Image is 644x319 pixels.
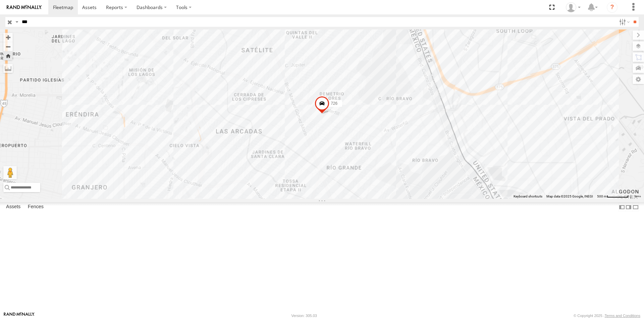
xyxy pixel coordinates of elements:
[632,202,639,212] label: Hide Summary Table
[3,203,24,212] label: Assets
[3,166,17,179] button: Drag Pegman onto the map to open Street View
[619,202,625,212] label: Dock Summary Table to the Left
[597,194,607,198] span: 500 m
[546,194,593,198] span: Map data ©2025 Google, INEGI
[14,17,19,27] label: Search Query
[24,203,47,212] label: Fences
[7,5,42,10] img: rand-logo.svg
[3,42,13,51] button: Zoom out
[291,314,317,318] div: Version: 305.03
[605,314,640,318] a: Terms and Conditions
[607,2,618,13] i: ?
[3,64,13,73] label: Measure
[514,194,542,199] button: Keyboard shortcuts
[574,314,640,318] div: © Copyright 2025 -
[634,195,641,197] a: Terms
[595,194,631,199] button: Map Scale: 500 m per 61 pixels
[563,2,583,12] div: foxconn f
[625,202,632,212] label: Dock Summary Table to the Right
[3,51,13,60] button: Zoom Home
[331,101,337,106] span: 726
[633,75,644,84] label: Map Settings
[4,312,35,319] a: Visit our Website
[3,33,13,42] button: Zoom in
[616,17,631,27] label: Search Filter Options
